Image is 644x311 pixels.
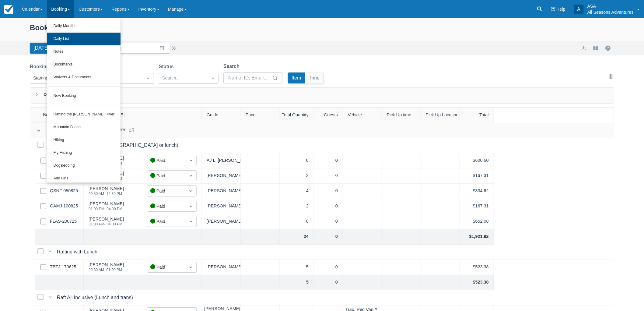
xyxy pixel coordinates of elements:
a: Rafting the [PERSON_NAME] River [47,108,121,121]
div: Paid [150,172,182,179]
div: Pick Up Location [421,108,460,123]
div: Daily Booking Summary [30,87,614,104]
div: Booking Daily List [30,22,614,40]
div: Paid [150,218,182,225]
a: Mountain Biking [47,121,121,134]
div: 01:00 PM - 04:00 PM [89,222,124,226]
div: Guests [314,108,343,123]
a: Hiking [47,134,121,147]
span: Dropdown icon [188,157,194,164]
i: Help [551,7,555,11]
label: Bookings [30,63,54,70]
div: 09:30 AM - 12:30 PM [89,192,124,196]
div: [PERSON_NAME] [202,184,241,199]
div: Paid [150,203,182,210]
div: Total [460,108,494,123]
label: Status [159,63,176,70]
label: Search [223,63,242,70]
div: 8 [280,153,314,168]
ul: Booking [47,18,121,183]
div: 0 [314,275,343,290]
span: Dropdown icon [210,75,216,81]
a: Bookmarks [47,58,121,71]
div: Paid [150,157,182,164]
p: ASA [587,3,634,9]
div: [PERSON_NAME] [89,202,124,206]
p: All Seasons Adventures [587,9,634,15]
img: checkfront-main-nav-mini-logo.png [4,5,13,14]
div: [PERSON_NAME] [89,217,124,221]
span: Dropdown icon [188,218,194,224]
div: A [574,5,584,14]
div: [PERSON_NAME] [202,214,241,229]
a: Add Ons [47,172,121,185]
div: [PERSON_NAME] [89,263,124,267]
div: 01:00 PM - 04:00 PM [89,207,124,211]
div: Raft All Inclusive (Lunch and trans) [57,294,135,301]
div: Pick Up time [382,108,421,123]
div: $652.08 [460,214,494,229]
div: 09:30 AM - 01:00 PM [89,268,124,272]
div: 4 [280,184,314,199]
div: $523.38 [460,275,494,290]
button: Rafting the [PERSON_NAME] River [34,125,128,136]
input: Date [102,43,170,54]
div: Starting [33,75,75,82]
span: Dropdown icon [145,75,151,81]
div: [PERSON_NAME] [202,260,241,275]
div: 0 [314,229,343,245]
button: Time [305,72,324,83]
span: Dropdown icon [188,264,194,270]
div: Pace [241,108,280,123]
div: AJ L, [PERSON_NAME] [202,153,241,168]
a: New Booking [47,90,121,102]
div: 0 [314,199,343,214]
a: Daily Manifest [47,20,121,33]
div: [PERSON_NAME] [89,186,124,191]
div: $600.60 [460,153,494,168]
input: Name, ID, Email... [228,72,271,83]
div: $167.31 [460,199,494,214]
div: Guide [202,108,241,123]
div: 0 [314,260,343,275]
div: 24 [280,229,314,245]
button: [DATE] 14 [30,43,60,54]
div: 5 [280,260,314,275]
div: 0 [314,214,343,229]
div: Total Quantity [280,108,314,123]
div: Booking Code [30,108,84,122]
a: Waivers & Documents [47,71,121,84]
div: $334.62 [460,184,494,199]
div: 2 [280,199,314,214]
a: Dogsledding [47,159,121,172]
a: Notes [47,45,121,58]
div: [PERSON_NAME] [202,199,241,214]
div: 2 [280,168,314,184]
div: Vehicle [343,108,382,123]
span: Help [556,7,565,12]
a: Fly Fishing [47,147,121,159]
div: 8 [280,214,314,229]
a: FLAS-200725 [50,218,77,225]
div: $167.31 [460,168,494,184]
a: TBTJ-170625 [50,264,76,270]
div: Paid [150,264,182,271]
div: 0 [314,184,343,199]
button: Item [288,72,305,83]
div: Rafting with Lunch [57,248,100,256]
div: 0 [314,153,343,168]
div: $523.38 [460,260,494,275]
button: export [580,44,587,52]
a: Daily List [47,33,121,45]
span: Dropdown icon [188,188,194,194]
span: Dropdown icon [188,203,194,209]
div: 0 [314,168,343,184]
a: GAMJ-100825 [50,203,78,210]
div: [PERSON_NAME] [202,168,241,184]
div: Paid [150,188,182,195]
span: Dropdown icon [188,173,194,179]
div: 5 [280,275,314,290]
a: QSNF-050825 [50,188,78,194]
div: $1,921.92 [460,229,494,245]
